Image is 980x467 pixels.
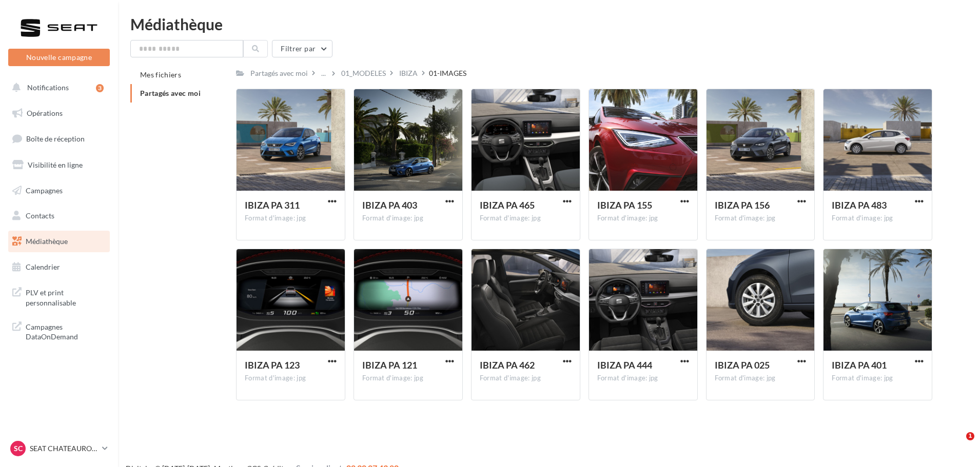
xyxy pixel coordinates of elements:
[832,199,887,211] span: IBIZA PA 483
[341,68,386,78] div: 01_MODELES
[245,374,337,383] div: Format d'image: jpg
[6,256,112,278] a: Calendrier
[945,432,970,457] iframe: Intercom live chat
[28,160,83,169] span: Visibilité en ligne
[832,214,924,223] div: Format d'image: jpg
[140,70,181,79] span: Mes fichiers
[26,237,68,246] span: Médiathèque
[597,199,652,211] span: IBIZA PA 155
[96,84,104,92] div: 3
[715,214,807,223] div: Format d'image: jpg
[429,68,466,78] div: 01-IMAGES
[362,374,454,383] div: Format d'image: jpg
[26,134,85,143] span: Boîte de réception
[832,374,924,383] div: Format d'image: jpg
[319,66,328,80] div: ...
[245,199,300,211] span: IBIZA PA 311
[362,214,454,223] div: Format d'image: jpg
[715,199,770,211] span: IBIZA PA 156
[6,281,112,312] a: PLV et print personnalisable
[480,374,572,383] div: Format d'image: jpg
[6,180,112,201] a: Campagnes
[26,211,54,220] span: Contacts
[250,68,308,78] div: Partagés avec moi
[14,443,23,454] span: SC
[480,214,572,223] div: Format d'image: jpg
[26,320,106,342] span: Campagnes DataOnDemand
[480,199,535,211] span: IBIZA PA 465
[27,109,63,117] span: Opérations
[26,286,106,308] span: PLV et print personnalisable
[6,205,112,227] a: Contacts
[26,262,60,271] span: Calendrier
[245,359,300,371] span: IBIZA PA 123
[715,374,807,383] div: Format d'image: jpg
[597,359,652,371] span: IBIZA PA 444
[6,154,112,176] a: Visibilité en ligne
[6,316,112,346] a: Campagnes DataOnDemand
[27,83,69,92] span: Notifications
[272,40,332,57] button: Filtrer par
[362,199,417,211] span: IBIZA PA 403
[130,16,968,32] div: Médiathèque
[597,374,689,383] div: Format d'image: jpg
[6,77,108,98] button: Notifications 3
[362,359,417,371] span: IBIZA PA 121
[8,439,110,458] a: SC SEAT CHATEAUROUX
[6,128,112,150] a: Boîte de réception
[30,443,98,454] p: SEAT CHATEAUROUX
[26,186,63,194] span: Campagnes
[715,359,770,371] span: IBIZA PA 025
[245,214,337,223] div: Format d'image: jpg
[140,89,201,97] span: Partagés avec moi
[6,231,112,252] a: Médiathèque
[8,49,110,66] button: Nouvelle campagne
[597,214,689,223] div: Format d'image: jpg
[6,103,112,124] a: Opérations
[832,359,887,371] span: IBIZA PA 401
[966,432,974,440] span: 1
[399,68,418,78] div: IBIZA
[480,359,535,371] span: IBIZA PA 462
